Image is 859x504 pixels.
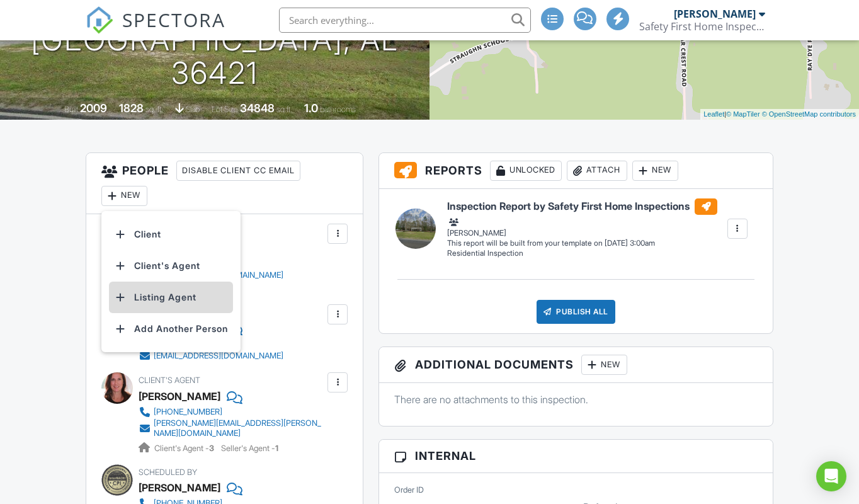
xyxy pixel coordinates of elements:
h3: People [86,153,363,214]
div: [PERSON_NAME][EMAIL_ADDRESS][PERSON_NAME][DOMAIN_NAME] [154,418,324,438]
div: [PHONE_NUMBER] [154,407,222,417]
span: Seller's Agent - [221,444,278,453]
div: [EMAIL_ADDRESS][DOMAIN_NAME] [154,351,283,361]
p: There are no attachments to this inspection. [394,392,758,406]
div: 34848 [240,101,275,115]
a: [PERSON_NAME] [139,387,220,406]
a: © MapTiler [726,110,760,118]
div: Open Intercom Messenger [816,461,846,491]
strong: 3 [209,444,214,453]
span: sq.ft. [276,105,292,114]
span: Scheduled By [139,467,197,477]
a: [PERSON_NAME][EMAIL_ADDRESS][PERSON_NAME][DOMAIN_NAME] [139,418,324,438]
a: SPECTORA [86,17,225,43]
div: This report will be built from your template on [DATE] 3:00am [447,238,717,248]
span: Client's Agent [139,375,200,385]
div: New [581,355,627,375]
h6: Inspection Report by Safety First Home Inspections [447,198,717,215]
div: Residential Inspection [447,248,717,259]
h3: Additional Documents [379,347,773,383]
span: bathrooms [320,105,356,114]
span: sq. ft. [145,105,163,114]
div: [PERSON_NAME] [447,215,717,238]
div: Unlocked [490,161,562,181]
div: Safety First Home Inspections Inc [639,20,765,33]
div: 1.0 [304,101,318,115]
div: Publish All [537,300,615,324]
h3: Internal [379,440,773,472]
a: © OpenStreetMap contributors [762,110,856,118]
input: Search everything... [279,8,531,33]
a: [EMAIL_ADDRESS][DOMAIN_NAME] [139,350,283,362]
span: Lot Size [212,105,238,114]
div: 1828 [119,101,144,115]
div: [PERSON_NAME] [674,8,756,20]
h3: Reports [379,153,773,189]
a: [PHONE_NUMBER] [139,406,324,418]
div: | [700,109,859,120]
img: The Best Home Inspection Software - Spectora [86,6,113,34]
div: [PERSON_NAME] [139,478,220,497]
div: 2009 [80,101,107,115]
span: Client's Agent - [154,444,216,453]
label: Order ID [394,484,424,496]
strong: 1 [275,444,278,453]
div: Disable Client CC Email [176,161,300,181]
div: New [101,186,147,206]
div: New [632,161,678,181]
span: Built [64,105,78,114]
span: SPECTORA [122,6,225,33]
div: Attach [567,161,627,181]
span: slab [186,105,200,114]
a: Leaflet [703,110,724,118]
